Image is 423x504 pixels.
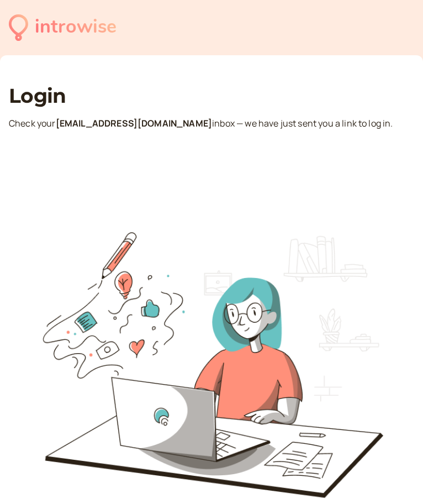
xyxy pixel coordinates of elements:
[56,117,212,129] b: [EMAIL_ADDRESS][DOMAIN_NAME]
[9,12,117,43] a: introwise
[368,451,423,504] iframe: Chat Widget
[35,12,117,43] div: introwise
[9,117,414,131] p: Check your inbox — we have just sent you a link to log in.
[9,84,414,108] h1: Login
